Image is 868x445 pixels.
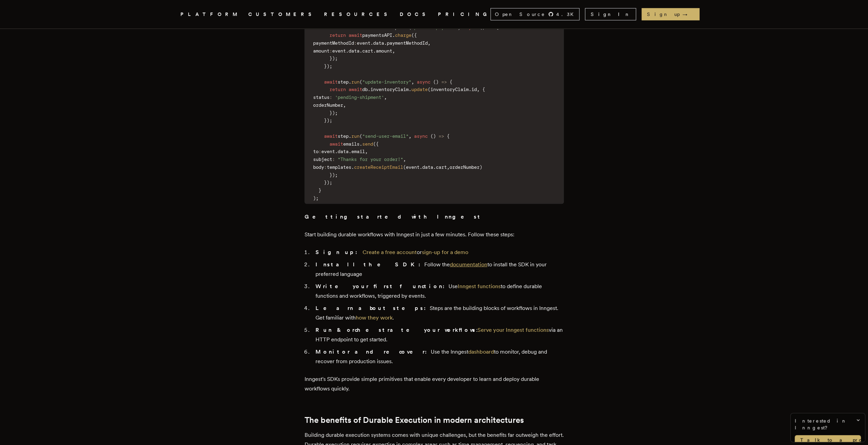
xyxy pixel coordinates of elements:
[329,63,332,69] span: ;
[682,11,694,18] span: →
[480,164,482,170] span: )
[248,10,316,19] a: CUSTOMERS
[313,102,343,108] span: orderNumber
[428,40,430,46] span: ,
[324,180,327,185] span: }
[313,248,564,257] li: or
[362,32,392,38] span: paymentsAPI
[351,164,354,170] span: .
[327,118,329,123] span: )
[349,87,362,92] span: await
[324,10,392,19] span: RESOURCES
[430,133,433,139] span: (
[433,79,436,85] span: (
[351,79,359,85] span: run
[329,32,346,38] span: return
[319,149,321,154] span: :
[411,79,414,85] span: ,
[373,48,376,54] span: .
[305,415,564,425] h2: The benefits of Durable Execution in modern architectures
[411,87,428,92] span: update
[354,40,357,46] span: :
[354,164,403,170] span: createReceiptEmail
[346,48,349,54] span: .
[313,282,564,301] li: Use to define durable functions and workflows, triggered by events.
[414,32,417,38] span: {
[362,48,373,54] span: cart
[359,48,362,54] span: .
[349,32,362,38] span: await
[324,164,327,170] span: :
[329,180,332,185] span: ;
[329,56,332,61] span: }
[305,374,564,394] p: Inngest's SDKs provide simple primitives that enable every developer to learn and deploy durable ...
[428,87,430,92] span: (
[313,48,329,54] span: amount
[450,261,487,268] a: documentation
[335,110,338,116] span: ;
[329,118,332,123] span: ;
[359,141,362,147] span: .
[356,314,393,321] a: how they work
[365,149,368,154] span: ,
[430,87,469,92] span: inventoryClaim
[180,10,240,19] span: PLATFORM
[477,327,549,333] a: Serve your Inngest functions
[642,8,700,20] a: Sign up
[556,11,578,18] span: 4.3 K
[403,157,406,162] span: ,
[441,79,447,85] span: =>
[357,40,370,46] span: event
[795,417,861,431] span: Interested in Inngest?
[411,32,414,38] span: (
[362,141,373,147] span: send
[324,63,327,69] span: }
[329,172,332,178] span: }
[329,94,332,100] span: :
[392,48,395,54] span: ,
[447,164,450,170] span: ,
[359,79,362,85] span: (
[417,79,430,85] span: async
[450,79,452,85] span: {
[335,172,338,178] span: ;
[327,180,329,185] span: )
[370,87,409,92] span: inventoryClaim
[335,149,338,154] span: .
[313,149,319,154] span: to
[409,87,411,92] span: .
[387,40,428,46] span: paymentMethodId
[313,325,564,344] li: : via an HTTP endpoint to get started.
[368,87,370,92] span: .
[362,79,411,85] span: "update-inventory"
[329,110,332,116] span: }
[332,110,335,116] span: )
[436,79,439,85] span: )
[370,40,373,46] span: .
[313,195,316,201] span: )
[315,305,430,311] strong: Learn about steps:
[376,141,379,147] span: {
[409,133,411,139] span: ,
[438,10,490,19] a: PRICING
[315,348,431,355] strong: Monitor and recover:
[362,87,368,92] span: db
[324,118,327,123] span: }
[313,40,354,46] span: paymentMethodId
[338,149,349,154] span: data
[315,283,448,290] strong: Write your first function:
[436,164,447,170] span: cart
[324,133,338,139] span: await
[362,133,409,139] span: "send-user-email"
[305,230,564,239] p: Start building durable workflows with Inngest in just a few minutes. Follow these steps:
[313,303,564,323] li: Steps are the building blocks of workflows in Inngest. Get familiar with .
[422,164,433,170] span: data
[349,79,351,85] span: .
[414,133,428,139] span: async
[795,435,861,445] a: Talk to a product expert
[338,157,403,162] span: "Thanks for your order!"
[471,87,477,92] span: id
[329,48,332,54] span: :
[335,94,384,100] span: 'pending-shipment'
[376,48,392,54] span: amount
